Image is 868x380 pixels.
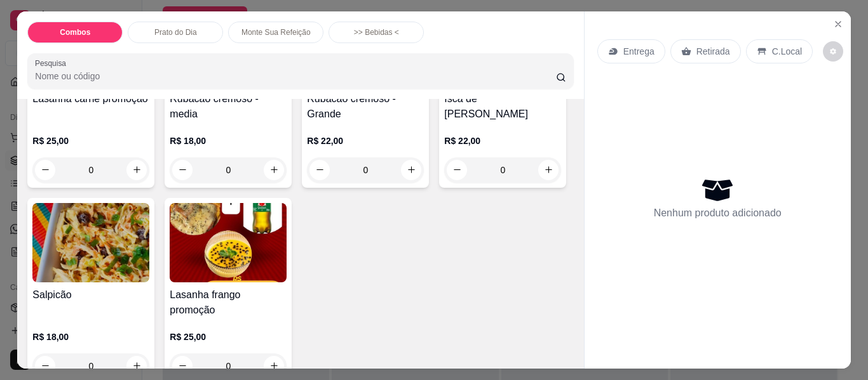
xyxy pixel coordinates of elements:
[32,134,149,147] p: R$ 25,00
[309,160,330,180] button: decrease-product-quantity
[32,91,149,107] h4: Lasanha carne promoção
[538,160,559,180] button: increase-product-quantity
[401,160,421,180] button: increase-product-quantity
[126,160,147,180] button: increase-product-quantity
[264,160,284,180] button: increase-product-quantity
[772,45,802,58] p: C.Local
[264,356,284,376] button: increase-product-quantity
[154,27,197,37] p: Prato do Dia
[32,287,149,303] h4: Salpicão
[172,356,193,376] button: decrease-product-quantity
[828,14,848,34] button: Close
[307,134,424,147] p: R$ 22,00
[172,160,193,180] button: decrease-product-quantity
[170,203,287,282] img: product-image
[32,203,149,282] img: product-image
[32,331,149,343] p: R$ 18,00
[126,356,147,376] button: increase-product-quantity
[444,91,561,122] h4: Isca de [PERSON_NAME]
[823,41,843,62] button: decrease-product-quantity
[623,45,654,58] p: Entrega
[444,134,561,147] p: R$ 22,00
[307,91,424,122] h4: Rubacão cremoso -Grande
[35,356,55,376] button: decrease-product-quantity
[447,160,467,180] button: decrease-product-quantity
[35,160,55,180] button: decrease-product-quantity
[170,287,287,318] h4: Lasanha frango promoção
[241,27,311,37] p: Monte Sua Refeição
[170,134,287,147] p: R$ 18,00
[354,27,399,37] p: >> Bebidas <
[170,331,287,343] p: R$ 25,00
[696,45,730,58] p: Retirada
[35,58,71,69] label: Pesquisa
[170,91,287,122] h4: Rubacão cremoso - media
[60,27,90,37] p: Combos
[654,206,782,221] p: Nenhum produto adicionado
[35,70,556,82] input: Pesquisa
